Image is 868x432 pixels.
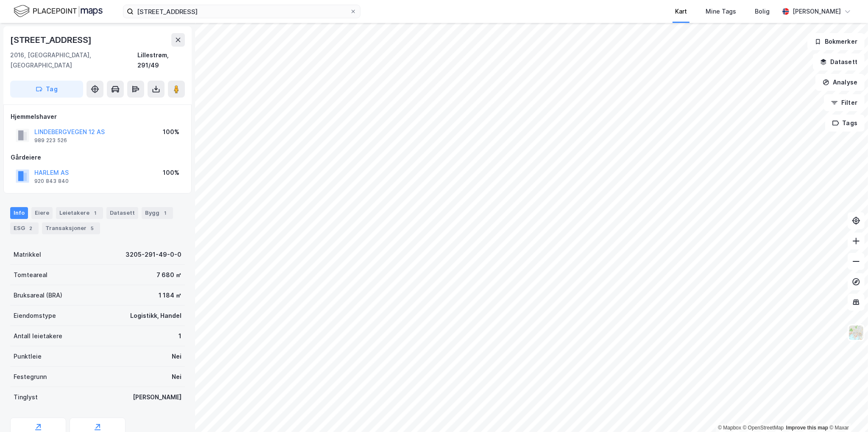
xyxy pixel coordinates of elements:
div: 1 [91,209,100,217]
div: 5 [88,224,97,233]
button: Tag [10,81,83,98]
button: Filter [824,94,865,111]
div: Punktleie [14,351,42,362]
div: Mine Tags [706,6,736,17]
div: Kart [675,6,687,17]
div: Nei [172,372,181,382]
div: Leietakere [56,207,103,219]
div: Gårdeiere [11,152,184,163]
input: Søk på adresse, matrikkel, gårdeiere, leietakere eller personer [134,5,350,18]
div: 989 223 526 [34,137,67,144]
div: Bygg [142,207,173,219]
img: logo.f888ab2527a4732fd821a326f86c7f29.svg [14,4,103,19]
div: Datasett [106,207,138,219]
div: [STREET_ADDRESS] [10,33,93,47]
div: Festegrunn [14,372,47,382]
div: ESG [10,222,39,234]
div: [PERSON_NAME] [133,392,181,402]
button: Datasett [813,53,865,70]
div: Bolig [755,6,770,17]
a: Mapbox [718,425,741,431]
iframe: Chat Widget [826,391,868,432]
div: Info [10,207,28,219]
div: [PERSON_NAME] [793,6,841,17]
div: 920 843 840 [34,178,69,185]
button: Analyse [815,74,865,91]
div: Eiere [31,207,53,219]
div: 1 [179,331,181,341]
div: Matrikkel [14,250,41,260]
div: Logistikk, Handel [130,311,181,321]
div: Hjemmelshaver [11,112,184,122]
div: Tinglyst [14,392,38,402]
div: Nei [172,351,181,362]
a: OpenStreetMap [743,425,784,431]
div: 1 [161,209,170,217]
button: Tags [825,115,865,132]
div: 1 184 ㎡ [159,290,181,300]
div: Lillestrøm, 291/49 [137,50,185,70]
img: Z [848,325,864,341]
div: Eiendomstype [14,311,56,321]
div: Antall leietakere [14,331,62,341]
div: 7 680 ㎡ [156,270,181,280]
div: Bruksareal (BRA) [14,290,62,300]
button: Bokmerker [807,33,865,50]
div: 100% [163,127,179,137]
div: 3205-291-49-0-0 [126,250,181,260]
div: Tomteareal [14,270,47,280]
div: 2016, [GEOGRAPHIC_DATA], [GEOGRAPHIC_DATA] [10,50,137,70]
div: 2 [27,224,35,233]
a: Improve this map [786,425,828,431]
div: Transaksjoner [42,222,100,234]
div: 100% [163,168,179,178]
